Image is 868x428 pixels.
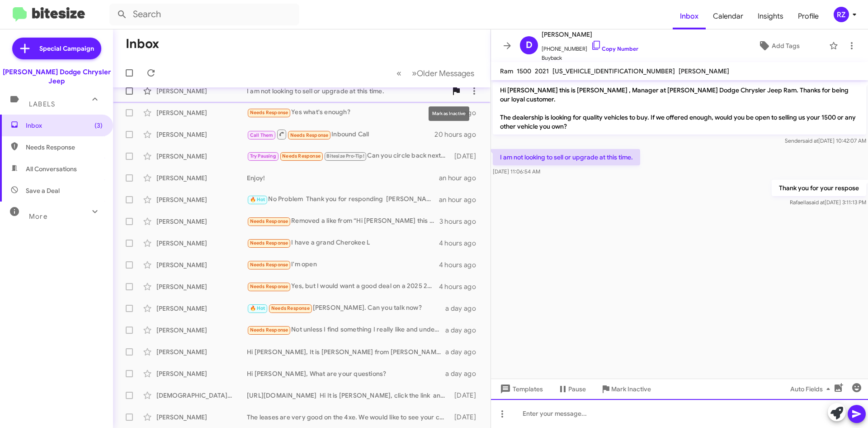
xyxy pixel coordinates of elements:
p: I am not looking to sell or upgrade at this time. [493,149,640,165]
span: Needs Response [271,305,310,311]
div: a day ago [445,326,483,335]
div: Not unless I find something I really like and understand my best case finance options. I don't tr... [247,325,445,335]
div: [PERSON_NAME] [156,87,247,96]
div: [PERSON_NAME] [156,173,247,183]
div: an hour ago [439,173,483,183]
div: [PERSON_NAME] [156,282,247,291]
div: Yes, but I would want a good deal on a 2025 2500 [247,281,439,292]
span: Buyback [542,53,638,63]
p: Thank you for your respose [772,180,866,196]
div: Hi [PERSON_NAME], It is [PERSON_NAME] from [PERSON_NAME] on the Pacifica. Would you like to come ... [247,347,445,356]
span: [US_VEHICLE_IDENTIFICATION_NUMBER] [552,67,675,75]
button: Auto Fields [783,381,841,397]
div: [PERSON_NAME] [156,217,247,226]
span: Call Them [250,132,274,138]
span: Pause [568,381,586,397]
span: Rafaella [DATE] 3:11:13 PM [790,199,866,206]
div: Mark as Inactive [429,106,469,121]
span: Needs Response [250,218,288,224]
span: D [526,38,533,53]
div: I am not looking to sell or upgrade at this time. [247,87,447,96]
div: 3 hours ago [439,217,483,226]
div: I'm open [247,260,439,270]
span: 🔥 Hot [250,305,265,311]
span: Mark Inactive [611,381,651,397]
div: [DATE] [450,391,483,400]
div: Yes what's enough? [247,107,439,118]
div: Enjoy! [247,173,439,183]
div: [PERSON_NAME] [156,152,247,161]
span: said at [809,199,825,206]
span: Ram [500,67,513,75]
span: Save a Deal [26,186,60,195]
div: [PERSON_NAME]. Can you talk now? [247,303,445,313]
div: 4 hours ago [439,282,483,291]
span: Needs Response [290,132,329,138]
span: 2021 [535,67,549,75]
span: More [29,212,47,221]
span: All Conversations [26,164,77,173]
div: [PERSON_NAME] [156,326,247,335]
div: [PERSON_NAME] [156,347,247,356]
span: 🔥 Hot [250,197,265,202]
div: a day ago [445,347,483,356]
button: Next [406,64,480,82]
span: Templates [498,381,543,397]
span: Sender [DATE] 10:42:07 AM [785,137,866,144]
div: [URL][DOMAIN_NAME] Hi It is [PERSON_NAME], click the link and then let me know if you like this o... [247,391,450,400]
span: Add Tags [772,38,800,54]
div: 20 hours ago [434,130,483,139]
div: a day ago [445,369,483,378]
span: Needs Response [250,327,288,333]
span: [PERSON_NAME] [679,67,729,75]
a: Profile [791,3,826,29]
input: Search [109,4,299,25]
div: [DEMOGRAPHIC_DATA][PERSON_NAME] [156,391,247,400]
span: Needs Response [250,240,288,246]
div: an hour ago [439,195,483,204]
span: » [412,67,417,79]
span: Inbox [673,3,706,29]
div: The leases are very good on the 4xe. We would like to see your car to be precise. Your current le... [247,413,450,422]
div: a day ago [445,304,483,313]
div: [PERSON_NAME] [156,304,247,313]
span: said at [802,137,818,144]
span: Needs Response [282,153,321,159]
div: Removed a like from “Hi [PERSON_NAME] this is [PERSON_NAME] , Manager at [PERSON_NAME] Dodge Chry... [247,216,439,226]
button: Templates [491,381,550,397]
span: Try Pausing [250,153,276,159]
h1: Inbox [126,37,159,51]
span: « [396,67,401,79]
nav: Page navigation example [392,64,480,82]
span: Needs Response [250,284,288,289]
a: Calendar [706,3,750,29]
span: Special Campaign [39,44,94,53]
div: No Problem Thank you for responding [PERSON_NAME] [247,194,439,205]
div: [DATE] [450,152,483,161]
div: [PERSON_NAME] [156,195,247,204]
span: Needs Response [250,262,288,268]
div: [PERSON_NAME] [156,369,247,378]
div: [PERSON_NAME] [156,108,247,117]
a: Insights [750,3,791,29]
div: Can you circle back next week. No time this week. [247,151,450,161]
div: [PERSON_NAME] [156,130,247,139]
span: Bitesize Pro-Tip! [326,153,364,159]
div: Hi [PERSON_NAME], What are your questions? [247,369,445,378]
div: 4 hours ago [439,260,483,269]
div: [DATE] [450,413,483,422]
div: [PERSON_NAME] [156,413,247,422]
span: 1500 [517,67,531,75]
span: Labels [29,100,55,108]
button: Mark Inactive [593,381,658,397]
span: [DATE] 11:06:54 AM [493,168,540,175]
div: [PERSON_NAME] [156,239,247,248]
span: Older Messages [417,68,474,78]
span: [PHONE_NUMBER] [542,40,638,53]
button: Previous [391,64,407,82]
div: 4 hours ago [439,239,483,248]
span: Needs Response [26,143,103,152]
